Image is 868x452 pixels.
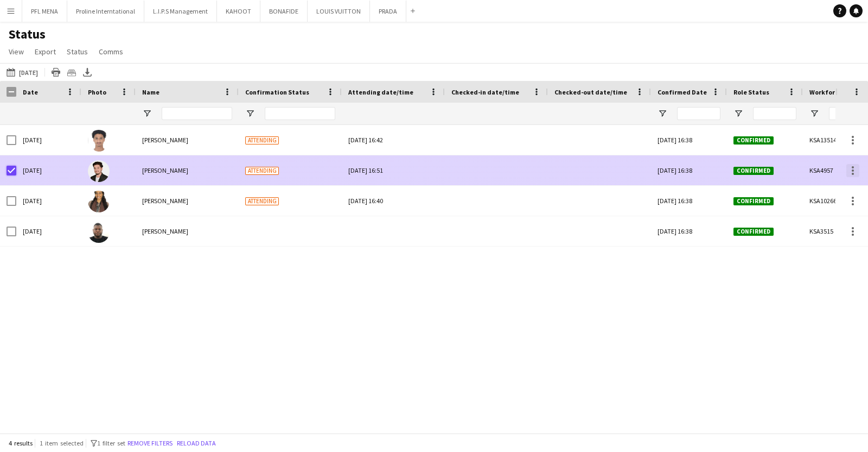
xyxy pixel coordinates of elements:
[162,107,232,120] input: Name Filter Input
[733,197,774,205] span: Confirmed
[733,167,774,175] span: Confirmed
[16,125,81,155] div: [DATE]
[753,107,796,120] input: Role Status Filter Input
[245,88,309,96] span: Confirmation Status
[88,88,106,96] span: Photo
[9,47,24,56] span: View
[651,155,727,185] div: [DATE] 16:38
[658,109,667,118] button: Open Filter Menu
[245,109,255,118] button: Open Filter Menu
[16,155,81,185] div: [DATE]
[348,186,438,216] div: [DATE] 16:40
[308,1,370,22] button: LOUIS VUITTON
[23,88,38,96] span: Date
[142,88,159,96] span: Name
[4,66,40,79] button: [DATE]
[733,228,774,236] span: Confirmed
[142,197,188,205] span: [PERSON_NAME]
[658,88,707,96] span: Confirmed Date
[142,109,152,118] button: Open Filter Menu
[651,216,727,246] div: [DATE] 16:38
[16,216,81,246] div: [DATE]
[245,167,279,175] span: Attending
[62,45,92,59] a: Status
[370,1,406,22] button: PRADA
[142,227,188,235] span: [PERSON_NAME]
[142,166,188,174] span: [PERSON_NAME]
[4,45,28,59] a: View
[97,439,125,447] span: 1 filter set
[67,47,88,56] span: Status
[144,1,217,22] button: L.I.P.S Management
[88,130,110,152] img: Saeed Abdulghani
[348,155,438,185] div: [DATE] 16:51
[245,197,279,205] span: Attending
[67,1,144,22] button: Proline Interntational
[88,221,110,243] img: Ahmed Ramzi
[348,125,438,155] div: [DATE] 16:42
[30,45,60,59] a: Export
[245,136,279,145] span: Attending
[142,136,188,144] span: [PERSON_NAME]
[348,88,413,96] span: Attending date/time
[94,45,127,59] a: Comms
[451,88,519,96] span: Checked-in date/time
[733,88,769,96] span: Role Status
[733,109,743,118] button: Open Filter Menu
[40,439,84,447] span: 1 item selected
[99,47,123,56] span: Comms
[88,191,110,212] img: Leena AL-Gifari
[88,160,110,182] img: Jawhar Omar
[651,186,727,216] div: [DATE] 16:38
[65,66,78,79] app-action-btn: Crew files as ZIP
[125,437,175,449] button: Remove filters
[554,88,627,96] span: Checked-out date/time
[809,88,850,96] span: Workforce ID
[809,109,819,118] button: Open Filter Menu
[49,66,62,79] app-action-btn: Print
[651,125,727,155] div: [DATE] 16:38
[81,66,94,79] app-action-btn: Export XLSX
[35,47,56,56] span: Export
[175,437,218,449] button: Reload data
[265,107,335,120] input: Confirmation Status Filter Input
[677,107,720,120] input: Confirmed Date Filter Input
[260,1,308,22] button: BONAFIDE
[22,1,67,22] button: PFL MENA
[217,1,260,22] button: KAHOOT
[733,136,774,145] span: Confirmed
[16,186,81,216] div: [DATE]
